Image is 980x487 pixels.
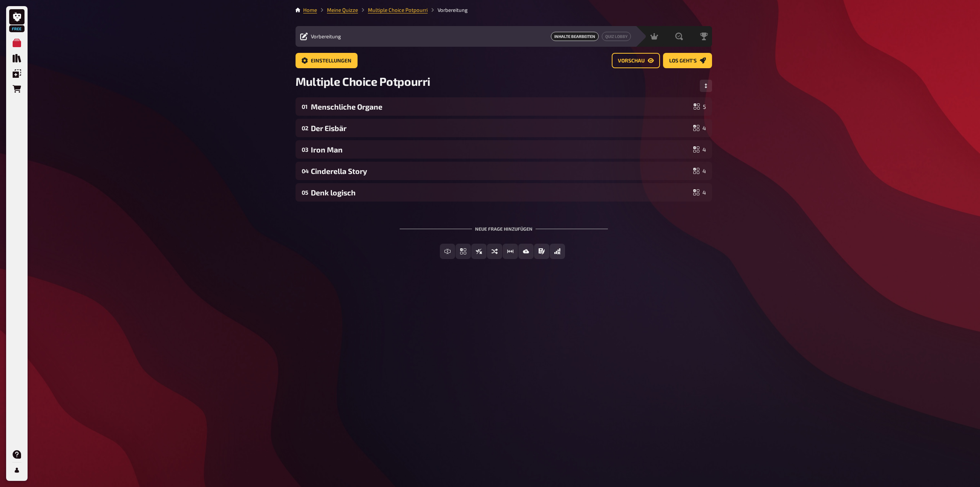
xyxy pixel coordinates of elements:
li: Multiple Choice Potpourri [358,6,428,14]
li: Vorbereitung [428,6,468,14]
button: Schätzfrage [503,244,518,259]
a: Inhalte Bearbeiten [551,32,599,41]
span: Vorbereitung [311,33,341,39]
div: Denk logisch [311,188,690,197]
a: Multiple Choice Potpourri [368,7,428,13]
div: 03 [302,146,308,153]
div: 4 [693,168,706,174]
div: Iron Man [311,145,690,154]
button: Prosa (Langtext) [534,244,549,259]
span: Einstellungen [311,58,351,64]
span: Multiple Choice Potpourri [296,74,430,88]
div: Menschliche Organe [311,102,691,111]
div: 4 [693,146,706,152]
button: Freitext Eingabe [440,244,455,259]
div: Cinderella Story [311,167,690,175]
div: 5 [694,103,706,110]
li: Meine Quizze [317,6,358,14]
span: Vorschau [618,58,645,64]
li: Home [303,6,317,14]
button: Vorschau [612,53,660,68]
div: 04 [302,167,308,174]
button: Offline Frage [550,244,565,259]
div: Der Eisbär [311,124,690,133]
div: 4 [693,189,706,195]
div: 01 [302,103,308,110]
a: Home [303,7,317,13]
button: Reihenfolge anpassen [700,80,712,92]
button: Sortierfrage [487,244,502,259]
div: Neue Frage hinzufügen [400,214,608,238]
span: Free [10,26,24,31]
span: Los geht's [669,58,697,64]
button: Einstellungen [296,53,358,68]
button: Los geht's [663,53,712,68]
a: Meine Quizze [327,7,358,13]
div: 05 [302,189,308,196]
button: Einfachauswahl [456,244,471,259]
button: Bild-Antwort [518,244,534,259]
div: 4 [693,125,706,131]
button: Quiz Lobby [602,32,631,41]
div: 02 [302,125,308,131]
button: Wahr / Falsch [471,244,487,259]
